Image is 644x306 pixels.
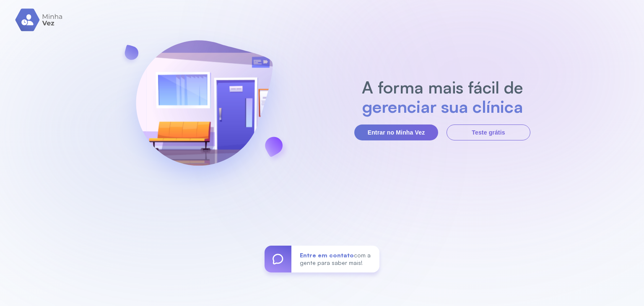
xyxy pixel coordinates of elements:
h2: gerenciar sua clínica [358,97,527,116]
button: Teste grátis [447,124,530,140]
button: Entrar no Minha Vez [354,124,438,140]
a: Entre em contatocom a gente para saber mais! [265,246,379,272]
span: Entre em contato [300,252,354,259]
img: banner-login.svg [114,18,295,200]
div: com a gente para saber mais! [291,246,379,272]
h2: A forma mais fácil de [358,78,527,97]
img: logo.svg [15,8,63,31]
